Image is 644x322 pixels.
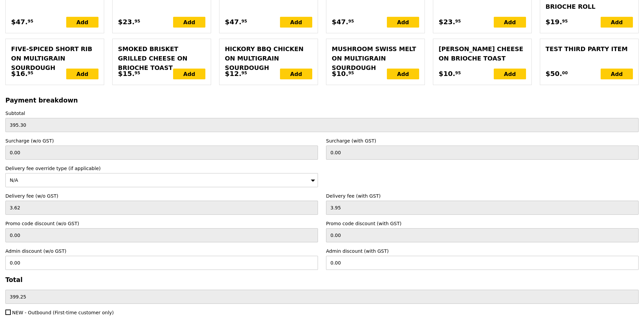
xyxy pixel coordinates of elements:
[11,17,28,27] span: $47.
[66,69,98,79] div: Add
[455,18,461,24] span: 95
[280,69,312,79] div: Add
[28,18,33,24] span: 95
[134,70,140,76] span: 95
[118,17,134,27] span: $23.
[546,69,562,79] span: $50.
[241,70,247,76] span: 95
[5,110,639,117] label: Subtotal
[11,44,98,73] div: Five‑spiced Short Rib on Multigrain Sourdough
[326,193,639,199] label: Delivery fee (with GST)
[387,17,419,28] div: Add
[5,165,318,172] label: Delivery fee override type (if applicable)
[494,69,526,79] div: Add
[439,17,455,27] span: $23.
[5,137,318,144] label: Surcharge (w/o GST)
[387,69,419,79] div: Add
[5,248,318,254] label: Admin discount (w/o GST)
[348,70,354,76] span: 95
[494,17,526,28] div: Add
[439,44,526,63] div: [PERSON_NAME] Cheese on Brioche Toast
[173,69,205,79] div: Add
[5,220,318,227] label: Promo code discount (w/o GST)
[225,69,241,79] span: $12.
[28,70,33,76] span: 95
[225,17,241,27] span: $47.
[225,44,312,73] div: Hickory BBQ Chicken on Multigrain Sourdough
[5,310,11,315] input: NEW - Outbound (First-time customer only)
[5,97,639,104] h3: Payment breakdown
[241,18,247,24] span: 95
[11,69,28,79] span: $16.
[5,193,318,199] label: Delivery fee (w/o GST)
[118,69,134,79] span: $15.
[439,69,455,79] span: $10.
[348,18,354,24] span: 95
[5,276,639,283] h3: Total
[332,17,348,27] span: $47.
[10,177,18,183] span: N/A
[326,220,639,227] label: Promo code discount (with GST)
[280,17,312,28] div: Add
[546,44,633,54] div: Test third party item
[326,137,639,144] label: Surcharge (with GST)
[332,44,419,73] div: Mushroom Swiss Melt on Multigrain Sourdough
[601,69,633,79] div: Add
[455,70,461,76] span: 95
[332,69,348,79] span: $10.
[546,17,562,27] span: $19.
[601,17,633,28] div: Add
[12,310,114,315] span: NEW - Outbound (First-time customer only)
[326,248,639,254] label: Admin discount (with GST)
[562,70,568,76] span: 00
[134,18,140,24] span: 95
[173,17,205,28] div: Add
[118,44,205,73] div: Smoked Brisket Grilled Cheese on Brioche Toast
[562,18,568,24] span: 95
[66,17,98,28] div: Add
